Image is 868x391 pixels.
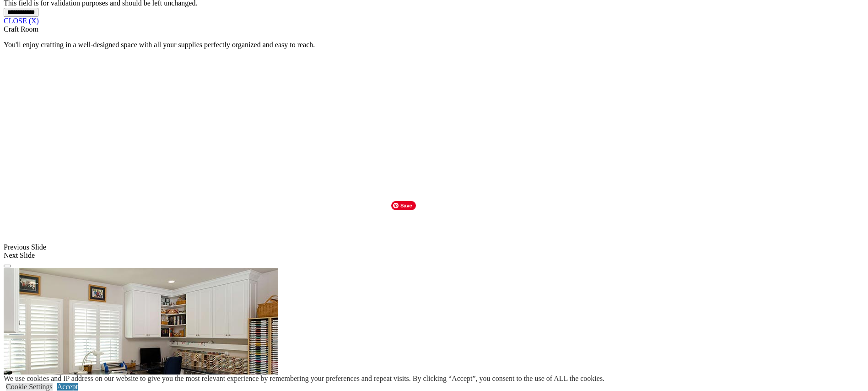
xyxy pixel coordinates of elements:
div: Next Slide [4,251,864,260]
div: Previous Slide [4,243,864,251]
button: Click here to pause slide show [4,265,11,267]
span: Craft Room [4,25,38,33]
span: Save [391,201,416,210]
div: We use cookies and IP address on our website to give you the most relevant experience by remember... [4,375,604,383]
a: Accept [57,383,78,391]
a: CLOSE (X) [4,17,39,25]
p: You'll enjoy crafting in a well-designed space with all your supplies perfectly organized and eas... [4,41,864,49]
a: Cookie Settings [6,383,53,391]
